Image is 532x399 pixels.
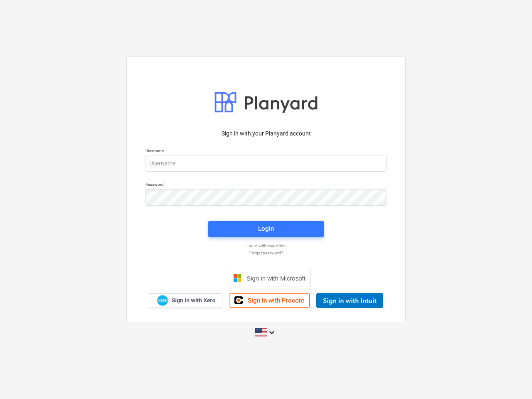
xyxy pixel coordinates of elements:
[233,274,241,282] img: Microsoft logo
[141,250,391,256] a: Forgot password?
[145,148,387,155] p: Username
[229,293,310,308] a: Sign in with Procore
[258,223,274,234] div: Login
[246,275,305,282] span: Sign in with Microsoft
[208,221,324,237] button: Login
[141,243,391,249] a: Log in with magic link
[149,293,223,308] a: Sign in with Xero
[145,182,387,189] p: Password
[145,155,387,172] input: Username
[267,328,277,337] i: keyboard_arrow_down
[172,297,215,304] span: Sign in with Xero
[145,129,387,138] p: Sign in with your Planyard account
[248,297,304,304] span: Sign in with Procore
[157,295,168,306] img: Xero logo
